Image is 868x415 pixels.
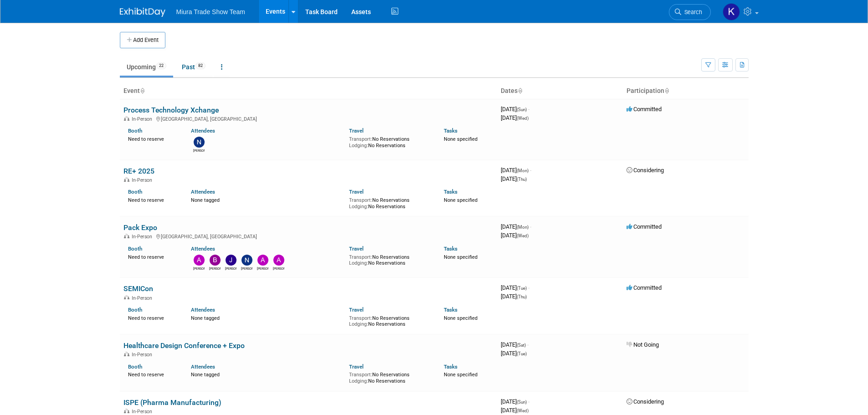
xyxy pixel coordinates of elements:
span: None specified [444,197,478,203]
div: No Reservations No Reservations [349,313,430,328]
div: John Manley [225,266,236,271]
span: (Wed) [517,233,529,238]
a: Healthcare Design Conference + Expo [123,341,245,350]
span: [DATE] [501,350,527,357]
a: Upcoming22 [120,58,173,76]
span: (Mon) [517,168,529,173]
span: (Mon) [517,225,529,230]
span: Committed [627,284,662,291]
img: Nathan Munger [241,255,252,266]
a: Attendees [191,128,215,134]
span: Lodging: [349,321,368,327]
span: - [528,106,529,113]
a: Attendees [191,246,215,252]
img: In-Person Event [124,234,129,238]
span: [DATE] [501,284,529,291]
span: - [528,398,529,405]
a: Booth [128,307,142,313]
div: None tagged [191,370,342,378]
img: Amy Cochran [273,255,284,266]
span: (Sun) [517,107,527,112]
div: Brittany Jordan [209,266,221,271]
a: Past82 [175,58,212,76]
th: Participation [623,83,749,99]
a: Travel [349,307,364,313]
span: Considering [627,398,664,405]
span: None specified [444,315,478,321]
span: - [527,341,529,348]
span: Lodging: [349,204,368,210]
div: Nathan Munger [193,148,205,153]
span: (Tue) [517,351,527,356]
div: Need to reserve [128,252,178,261]
img: In-Person Event [124,409,129,413]
a: RE+ 2025 [123,167,154,175]
img: Brittany Jordan [210,255,221,266]
span: (Sun) [517,400,527,405]
div: None tagged [191,313,342,322]
a: Tasks [444,246,457,252]
a: Tasks [444,307,457,313]
span: In-Person [132,234,155,240]
button: Add Event [120,32,165,48]
span: Committed [627,106,662,113]
div: No Reservations No Reservations [349,134,430,149]
span: [DATE] [501,407,529,414]
span: (Wed) [517,116,529,121]
div: [GEOGRAPHIC_DATA], [GEOGRAPHIC_DATA] [123,232,493,240]
div: Amy Cochran [273,266,284,271]
span: (Thu) [517,294,527,299]
span: In-Person [132,116,155,122]
a: Travel [349,364,364,370]
span: (Wed) [517,408,529,413]
a: Attendees [191,364,215,370]
a: Attendees [191,307,215,313]
a: Travel [349,246,364,252]
img: In-Person Event [124,352,129,356]
a: Pack Expo [123,223,157,232]
a: ISPE (Pharma Manufacturing) [123,398,221,407]
a: Tasks [444,128,457,134]
span: Transport: [349,315,372,321]
span: None specified [444,372,478,378]
span: Miura Trade Show Team [176,8,245,15]
a: Tasks [444,364,457,370]
span: In-Person [132,409,155,415]
span: (Thu) [517,177,527,182]
img: In-Person Event [124,295,129,300]
div: No Reservations No Reservations [349,370,430,384]
span: In-Person [132,352,155,358]
img: In-Person Event [124,116,129,121]
img: In-Person Event [124,177,129,182]
a: Sort by Participation Type [664,87,669,94]
div: Need to reserve [128,370,178,378]
div: Need to reserve [128,195,178,204]
span: - [530,167,531,174]
img: Kyle Richards [723,3,740,20]
a: Travel [349,128,364,134]
a: Booth [128,364,142,370]
th: Event [120,83,497,99]
a: SEMICon [123,284,153,293]
span: Considering [627,167,664,174]
span: Committed [627,223,662,230]
span: (Sat) [517,343,526,348]
div: Nathan Munger [241,266,252,271]
img: John Manley [226,255,236,266]
span: [DATE] [501,114,529,121]
a: Travel [349,189,364,195]
span: None specified [444,254,478,260]
span: [DATE] [501,175,527,182]
span: In-Person [132,295,155,301]
img: ExhibitDay [120,8,165,17]
span: Not Going [627,341,659,348]
span: Transport: [349,136,372,142]
span: 82 [195,62,205,69]
div: Need to reserve [128,134,178,143]
div: None tagged [191,195,342,204]
a: Attendees [191,189,215,195]
span: Transport: [349,372,372,378]
span: 22 [156,62,166,69]
a: Booth [128,246,142,252]
div: Alec Groff [257,266,268,271]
